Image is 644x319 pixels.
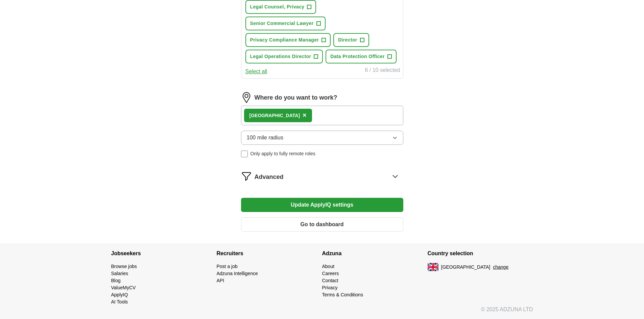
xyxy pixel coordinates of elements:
[251,150,315,157] span: Only apply to fully remote roles
[111,271,128,276] a: Salaries
[241,131,403,145] button: 100 mile radius
[322,278,338,283] a: Contact
[217,271,258,276] a: Adzuna Intelligence
[245,68,267,76] button: Select all
[106,305,539,319] div: © 2025 ADZUNA LTD
[245,50,323,63] button: Legal Operations Director
[322,292,363,297] a: Terms & Conditions
[322,264,335,269] a: About
[322,271,339,276] a: Careers
[245,17,326,30] button: Senior Commercial Lawyer
[247,134,284,142] span: 100 mile radius
[441,264,491,271] span: [GEOGRAPHIC_DATA]
[245,33,331,47] button: Privacy Compliance Manager
[241,151,248,157] input: Only apply to fully remote roles
[241,198,403,212] button: Update ApplyIQ settings
[217,264,238,269] a: Post a job
[250,53,311,60] span: Legal Operations Director
[322,285,338,290] a: Privacy
[250,36,319,44] span: Privacy Compliance Manager
[428,244,533,263] h4: Country selection
[303,111,307,119] span: ×
[330,53,385,60] span: Data Protection Officer
[493,264,508,271] button: change
[111,285,136,290] a: ValueMyCV
[303,110,307,121] button: ×
[241,92,252,103] img: location.png
[338,36,357,44] span: Director
[217,278,224,283] a: API
[111,299,128,304] a: AI Tools
[255,93,337,102] label: Where do you want to work?
[241,171,252,182] img: filter
[111,264,137,269] a: Browse jobs
[250,3,305,10] span: Legal Counsel, Privacy
[326,50,397,63] button: Data Protection Officer
[111,278,121,283] a: Blog
[365,66,400,76] div: 6 / 10 selected
[111,292,128,297] a: ApplyIQ
[250,20,314,27] span: Senior Commercial Lawyer
[255,172,284,182] span: Advanced
[249,112,300,119] div: [GEOGRAPHIC_DATA]
[241,217,403,232] button: Go to dashboard
[333,33,369,47] button: Director
[428,263,438,271] img: UK flag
